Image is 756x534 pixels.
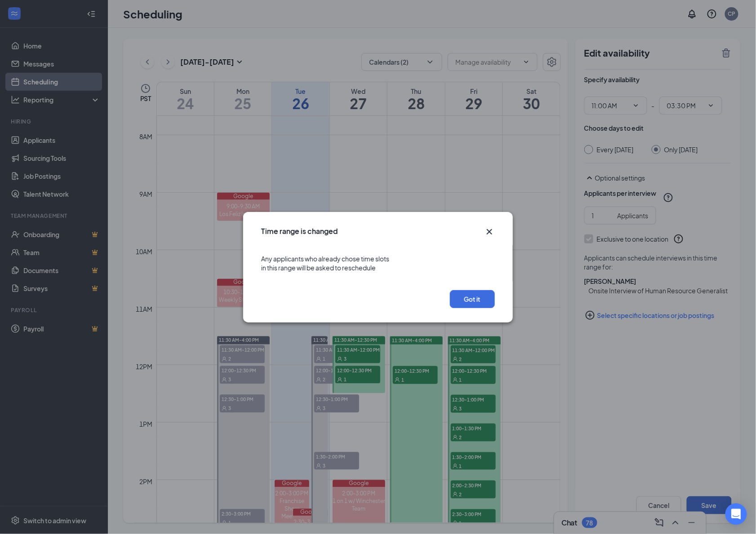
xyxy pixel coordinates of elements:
[484,226,495,237] svg: Cross
[450,290,495,308] button: Got it
[261,226,338,236] h3: Time range is changed
[484,226,495,237] button: Close
[725,503,747,525] div: Open Intercom Messenger
[261,245,495,281] div: Any applicants who already chose time slots in this range will be asked to reschedule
